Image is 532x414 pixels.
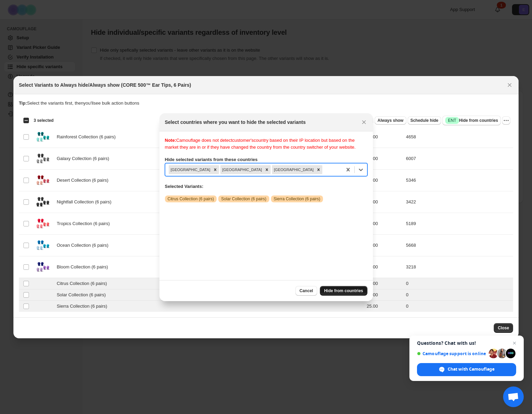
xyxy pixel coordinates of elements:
button: Cancel [295,286,317,296]
span: Solar Collection (6 pairs) [57,291,109,298]
img: Core500-Protective_Chestpiece_Cover-3-pack_Blue-3_678593ce-14ff-4396-b439-d8344613defb.png [34,172,51,189]
button: Schedule hide [408,116,441,125]
div: Remove United Kingdom [315,165,322,174]
td: 5346 [404,169,513,191]
span: Solar Collection (6 pairs) [221,196,266,202]
div: Chat with Camouflage [417,363,516,376]
span: Schedule hide [410,118,438,123]
td: 25.00 [365,213,404,234]
td: 25.00 [365,169,404,191]
div: Open chat [503,386,524,407]
div: [GEOGRAPHIC_DATA] [169,165,211,174]
span: Chat with Camouflage [448,366,494,372]
span: Rainforest Collection (6 pairs) [57,134,119,140]
div: Remove Canada [263,165,271,174]
td: 0 [404,289,513,300]
span: Hide from countries [324,288,363,294]
td: 25.00 [365,126,404,148]
td: 3218 [404,256,513,278]
div: [GEOGRAPHIC_DATA] [220,165,263,174]
td: 25.00 [365,148,404,169]
h2: Select Variants to Always hide/Always show (CORE 500™ Ear Tips, 6 Pairs) [19,82,191,88]
span: Questions? Chat with us! [417,340,516,346]
img: Core500-Protective_Chestpiece_Cover-3-pack_Blue-6_1dc2c83e-e712-4a50-980a-98d59f9b663b.png [34,193,51,211]
button: More actions [502,116,510,125]
td: 25.00 [365,289,404,300]
span: Galaxy Collection (6 pairs) [57,155,113,162]
img: Core500-Protective_Chestpiece_Cover-3-pack_Blue-4_5ca02c30-429c-41ac-a127-093964c80d9a.png [34,215,51,232]
button: Close [494,323,513,333]
td: 4658 [404,126,513,148]
b: Selected Variants: [165,184,204,189]
td: 25.00 [365,278,404,289]
span: Always show [377,118,403,123]
span: Desert Collection (6 pairs) [57,177,112,184]
td: 3422 [404,191,513,213]
button: Hide from countries [320,286,367,296]
span: Close [498,325,509,331]
span: Citrus Collection (6 pairs) [168,196,214,202]
strong: Tip: [19,100,27,106]
h2: Select countries where you want to hide the selected variants [165,119,306,126]
span: Citrus Collection (6 pairs) [57,280,111,287]
td: 6007 [404,148,513,169]
span: Cancel [300,288,313,294]
span: Nightfall Collection (6 pairs) [57,199,115,205]
span: Hide from countries [445,117,498,124]
span: Sierra Collection (6 pairs) [57,303,111,310]
button: SuccessENTHide from countries [442,116,501,125]
span: Tropics Collection (6 pairs) [57,220,114,227]
span: Sierra Collection (6 pairs) [274,196,320,202]
div: [GEOGRAPHIC_DATA] [272,165,315,174]
img: Core500-Protective_Chestpiece_Cover-3-pack_Blue-5_e944948e-105c-4521-a88f-c24126806c7f.png [34,150,51,167]
td: 0 [404,300,513,312]
td: 5668 [404,234,513,256]
td: 25.00 [365,191,404,213]
span: Ocean Collection (6 pairs) [57,242,112,249]
img: Core500-Protective_Chestpiece_Cover-3-pack_Blue-1_edbfc02f-1dde-4a7b-a73e-7e864a653ac8.png [34,258,51,276]
p: Select the variants first, then you'll see bulk action buttons [19,100,513,107]
div: Camouflage does not detect customer's country based on their IP location but based on the market ... [165,137,367,151]
td: 0 [404,278,513,289]
td: 25.00 [365,256,404,278]
span: 3 selected [34,118,54,123]
td: 25.00 [365,300,404,312]
b: Note: [165,138,176,143]
img: Core500-Protective_Chestpiece_Cover-3-pack_Blue-2_f337f48b-4ecc-4f02-b815-cbfa5c9582f2.png [34,237,51,254]
b: Hide selected variants from these countries [165,157,258,162]
td: 5189 [404,213,513,234]
span: ENT [448,118,456,123]
img: Core500-Protective_Chestpiece_Cover-3-pack_Blue_735d128f-7b41-485e-8a13-358644f3cbbc.png [34,128,51,146]
span: Bloom Collection (6 pairs) [57,264,112,270]
td: 25.00 [365,234,404,256]
button: Close [359,117,369,127]
span: Camouflage support is online [417,351,486,356]
div: Remove United States [211,165,219,174]
button: Always show [375,116,406,125]
span: Close chat [510,339,519,347]
button: Close [505,80,514,90]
